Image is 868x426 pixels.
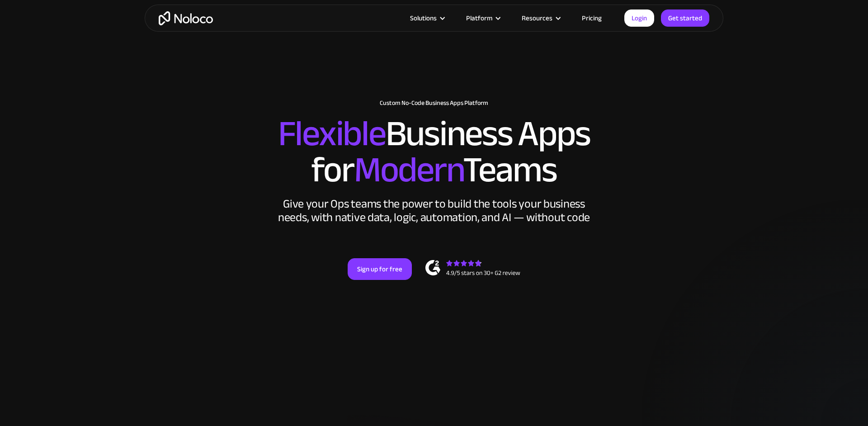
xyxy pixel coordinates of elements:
[278,100,386,167] span: Flexible
[159,11,213,25] a: home
[624,9,654,27] a: Login
[154,116,714,188] h2: Business Apps for Teams
[348,258,412,280] a: Sign up for free
[410,12,437,24] div: Solutions
[661,9,709,27] a: Get started
[354,136,463,204] span: Modern
[154,99,714,107] h1: Custom No-Code Business Apps Platform
[571,12,613,24] a: Pricing
[466,12,492,24] div: Platform
[455,12,510,24] div: Platform
[522,12,552,24] div: Resources
[510,12,571,24] div: Resources
[399,12,455,24] div: Solutions
[276,197,592,224] div: Give your Ops teams the power to build the tools your business needs, with native data, logic, au...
